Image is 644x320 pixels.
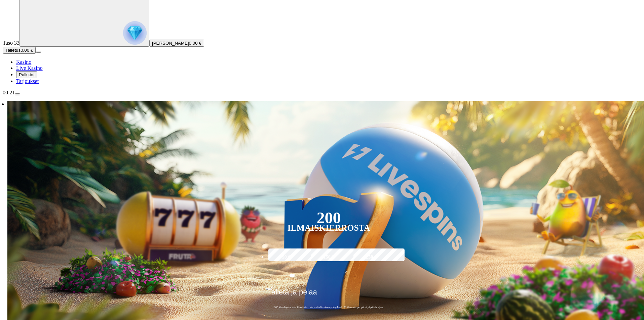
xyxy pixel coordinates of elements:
span: € [271,285,273,289]
span: Tarjoukset [16,78,39,84]
button: reward iconPalkkiot [16,71,37,78]
div: 200 [316,214,341,222]
img: reward progress [123,21,147,45]
span: € [345,270,347,276]
a: poker-chip iconLive Kasino [16,65,43,71]
span: Talletus [5,48,21,53]
button: menu [36,51,41,53]
label: 250 € [352,247,391,267]
button: [PERSON_NAME]0.00 € [149,40,204,47]
span: 200 kierrätysvapaata ilmaiskierrosta ensitalletuksen yhteydessä. 50 kierrosta per päivä, 4 päivän... [266,306,392,309]
span: Talleta ja pelaa [268,288,317,301]
div: Ilmaiskierrosta [288,224,370,232]
span: 0.00 € [189,41,201,46]
span: Taso 33 [3,40,20,46]
span: Live Kasino [16,65,43,71]
span: Kasino [16,59,31,65]
button: Talleta ja pelaa [266,287,392,302]
span: 00:21 [3,90,15,95]
a: diamond iconKasino [16,59,31,65]
span: [PERSON_NAME] [152,41,189,46]
a: gift-inverted iconTarjoukset [16,78,39,84]
label: 150 € [309,247,348,267]
span: Palkkiot [19,72,35,77]
button: Talletusplus icon0.00 € [3,47,36,54]
button: menu [15,93,20,95]
span: 0.00 € [21,48,33,53]
label: 50 € [267,247,306,267]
